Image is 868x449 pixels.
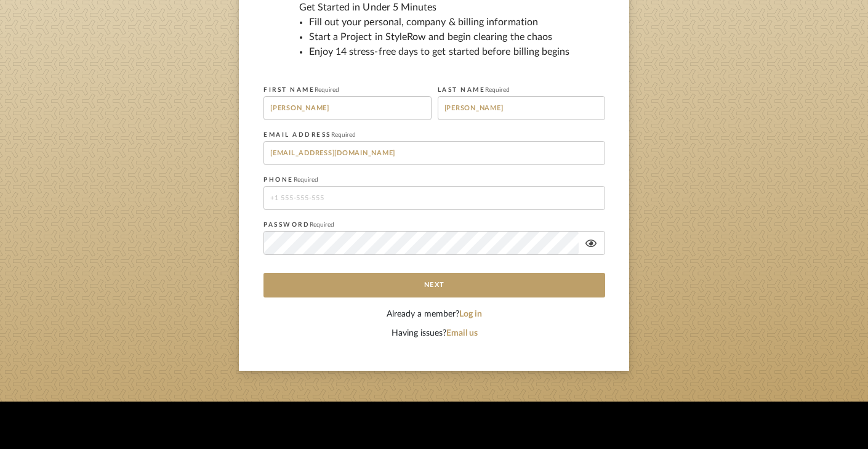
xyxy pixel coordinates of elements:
[263,273,605,297] button: Next
[263,86,339,94] label: FIRST NAME
[263,96,432,120] input: First Name
[331,132,356,138] span: Required
[263,176,318,184] label: PHONE
[294,177,318,183] span: Required
[315,87,339,93] span: Required
[309,30,570,44] li: Start a Project in StyleRow and begin clearing the chaos
[309,44,570,59] li: Enjoy 14 stress-free days to get started before billing begins
[438,96,606,120] input: Last Name
[309,15,570,30] li: Fill out your personal, company & billing information
[446,329,478,338] a: Email us
[263,308,605,321] div: Already a member?
[310,222,334,228] span: Required
[263,131,356,139] label: EMAIL ADDRESS
[263,186,605,210] input: +1 555-555-555
[485,87,510,93] span: Required
[263,141,605,165] input: me@example.com
[263,327,605,340] div: Having issues?
[459,308,482,321] button: Log in
[263,221,334,229] label: PASSWORD
[438,86,510,94] label: LAST NAME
